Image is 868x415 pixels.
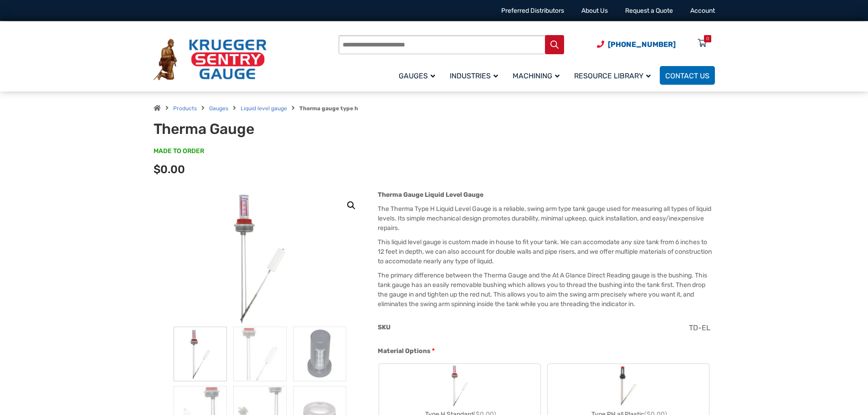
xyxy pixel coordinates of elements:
[597,39,676,50] a: Phone Number (920) 434-8860
[378,271,714,309] p: The primary difference between the Therma Gauge and the At A Glance Direct Reading gauge is the b...
[574,72,651,80] span: Resource Library
[378,323,390,331] span: SKU
[581,7,608,15] a: About Us
[689,323,710,332] span: TD-EL
[378,347,431,355] span: Material Options
[501,7,564,15] a: Preferred Distributors
[174,327,227,381] img: Therma Gauge
[513,72,560,80] span: Machining
[444,65,507,86] a: Industries
[154,163,185,176] span: $0.00
[192,190,329,327] img: Therma Gauge
[154,147,204,156] span: MADE TO ORDER
[378,191,483,199] strong: Therma Gauge Liquid Level Gauge
[450,72,498,80] span: Industries
[608,40,676,49] span: [PHONE_NUMBER]
[209,105,228,112] a: Gauges
[690,7,715,15] a: Account
[299,105,358,112] strong: Therma gauge type h
[665,72,709,80] span: Contact Us
[233,327,287,381] img: Therma Gauge - Image 2
[378,237,714,266] p: This liquid level gauge is custom made in house to fit your tank. We can accomodate any size tank...
[399,72,435,80] span: Gauges
[660,66,715,85] a: Contact Us
[293,327,346,381] img: PVG
[706,35,709,42] div: 0
[378,204,714,233] p: The Therma Type H Liquid Level Gauge is a reliable, swing arm type tank gauge used for measuring ...
[569,65,660,86] a: Resource Library
[154,39,267,81] img: Krueger Sentry Gauge
[173,105,197,112] a: Products
[154,120,378,138] h1: Therma Gauge
[343,197,360,214] a: View full-screen image gallery
[393,65,444,86] a: Gauges
[241,105,287,112] a: Liquid level gauge
[432,346,435,356] abbr: required
[625,7,673,15] a: Request a Quote
[507,65,569,86] a: Machining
